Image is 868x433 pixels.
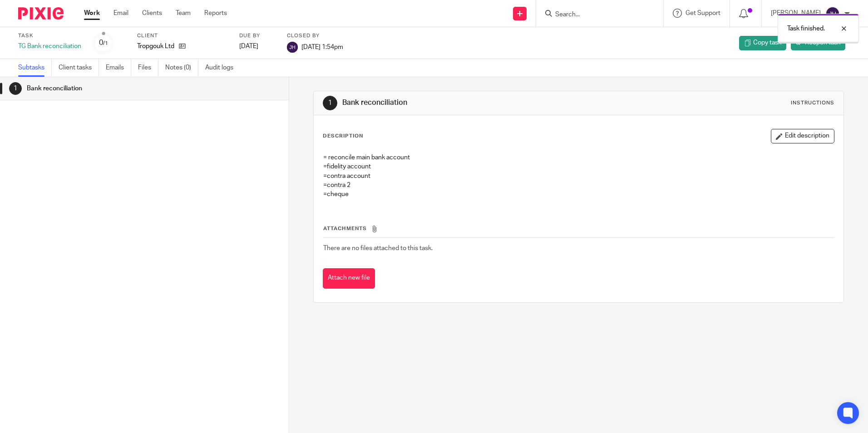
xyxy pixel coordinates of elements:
[103,41,108,46] small: /1
[323,245,433,251] span: There are no files attached to this task.
[323,162,833,171] p: =fidelity account
[204,9,227,18] a: Reports
[323,153,833,162] p: = reconcile main bank account
[323,133,363,140] p: Description
[323,96,337,110] div: 1
[142,9,162,18] a: Clients
[99,38,108,48] div: 0
[18,32,81,39] label: Task
[18,42,81,51] div: TG Bank reconciliation
[323,190,833,199] p: =cheque
[18,59,52,77] a: Subtasks
[59,59,99,77] a: Client tasks
[825,6,840,21] img: svg%3E
[323,268,375,289] button: Attach new file
[287,42,298,53] img: svg%3E
[18,7,64,20] img: Pixie
[323,172,833,181] p: =contra account
[301,44,343,50] span: [DATE] 1:54pm
[137,32,228,39] label: Client
[323,226,367,231] span: Attachments
[165,59,198,77] a: Notes (0)
[113,9,128,18] a: Email
[176,9,191,18] a: Team
[342,98,598,108] h1: Bank reconciliation
[9,82,22,95] div: 1
[106,59,131,77] a: Emails
[27,82,196,95] h1: Bank reconciliation
[287,32,343,39] label: Closed by
[239,32,276,39] label: Due by
[137,42,174,51] p: Tropgouk Ltd
[323,181,833,190] p: =contra 2
[239,42,276,51] div: [DATE]
[787,24,825,33] p: Task finished.
[84,9,100,18] a: Work
[205,59,240,77] a: Audit logs
[791,99,834,107] div: Instructions
[771,129,834,143] button: Edit description
[138,59,158,77] a: Files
